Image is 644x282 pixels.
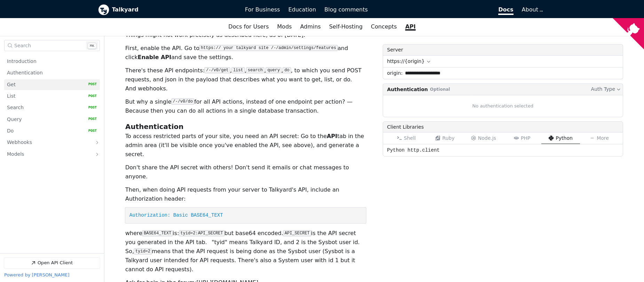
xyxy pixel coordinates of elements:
[125,97,366,115] p: But why a single for all API actions, instead of one endpoint per action? — Because then you can ...
[98,4,236,15] a: Talkyard logoTalkyard
[129,212,223,218] span: Authorization: Basic BASE64_TEXT
[7,56,97,67] a: Introduction
[83,105,97,110] span: POST
[7,149,87,160] a: Models
[387,58,425,65] span: https://{origin}
[284,4,320,16] a: Education
[83,129,97,134] span: POST
[383,56,623,67] button: https://{origin}
[125,132,366,159] p: To access restricted parts of your site, you need an API secret: Go to the tab in the admin area ...
[138,54,172,61] strong: Enable API
[383,95,623,118] div: No authentication selected
[478,136,496,141] span: Node.js
[88,43,96,49] kbd: k
[83,117,97,122] span: POST
[296,21,325,33] a: Admins
[7,116,22,123] span: Query
[288,6,316,13] span: Education
[429,86,452,92] span: Optional
[241,4,284,16] a: For Business
[442,136,454,141] span: Ruby
[404,136,416,141] span: Shell
[283,67,291,73] code: do
[7,128,14,134] span: Do
[387,86,428,93] span: Authentication
[7,114,97,125] a: Query POST
[266,67,281,73] code: query
[556,136,573,141] span: Python
[7,151,24,158] span: Models
[383,67,403,79] label: origin
[372,4,518,16] a: Docs
[125,163,366,181] p: Don't share the API secret with others! Don't send it emails or chat messages to anyone.
[7,70,43,76] span: Authentication
[320,4,372,16] a: Blog comments
[172,99,194,104] code: /-/v0/do
[125,23,350,38] i: : We haven't double checked that this API documentation is accurate! Things might not work precis...
[7,137,87,148] a: Webhooks
[383,44,623,55] label: Server
[521,136,530,141] span: PHP
[245,6,280,13] span: For Business
[522,6,542,13] a: About
[125,229,366,274] p: where is: but base64 encoded. is the API secret you generated in the API tab. "tyid" means Talkya...
[7,67,97,78] a: Authentication
[246,67,264,73] code: search
[7,126,97,136] a: Do POST
[367,21,401,33] a: Concepts
[83,82,97,87] span: POST
[4,273,69,278] a: Powered by [PERSON_NAME]
[7,139,32,146] span: Webhooks
[7,81,16,88] span: Get
[325,21,367,33] a: Self-Hosting
[142,231,173,236] code: BASE64_TEXT
[98,4,109,15] img: Talkyard logo
[125,122,366,132] h2: Authentication
[179,231,224,236] code: tyid=2:API_SECRET
[125,66,366,93] p: There's these API endpoints: , , , , , to which you send POST requests, and json in the payload t...
[134,249,152,254] code: tyid=2
[4,258,100,268] a: Open API Client
[83,94,97,99] span: POST
[90,44,92,48] span: ⌘
[7,105,24,111] span: Search
[327,133,337,139] strong: API
[7,79,97,90] a: Get POST
[597,136,609,141] span: More
[498,6,513,15] span: Docs
[205,67,230,73] code: /-/v0/get
[580,133,619,144] button: More
[7,58,37,65] span: Introduction
[125,44,366,62] p: First, enable the API. Go to and click and save the settings.
[273,21,296,33] a: Mods
[7,91,97,102] a: List POST
[401,21,420,33] a: API
[283,231,311,236] code: API_SECRET
[125,185,366,203] p: Then, when doing API requests from your server to Talkyard's API, include an Authorization header:
[590,86,622,94] button: Auth Type
[383,144,623,157] div: Python http.client
[199,45,337,51] code: https:// your talkyard site /-/admin/settings/features
[232,67,245,73] code: list
[324,6,368,13] span: Blog comments
[7,93,15,99] span: List
[14,43,31,48] span: Search
[383,122,623,133] div: Client Libraries
[224,21,273,33] a: Docs for Users
[7,103,97,113] a: Search POST
[112,5,236,14] b: Talkyard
